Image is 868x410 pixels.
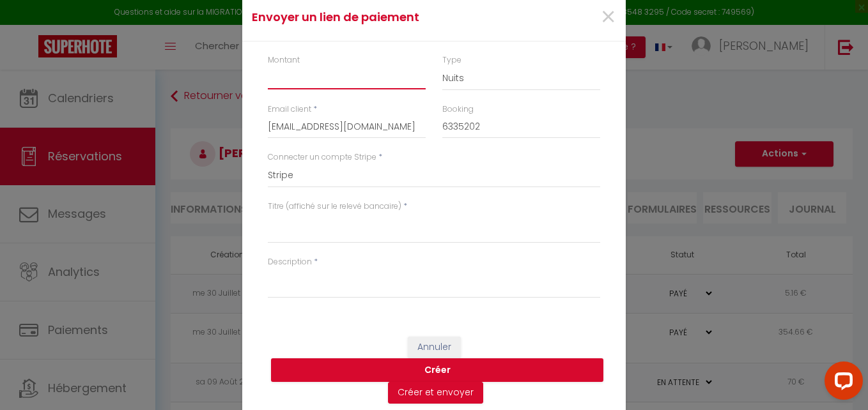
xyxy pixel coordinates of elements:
button: Créer [271,358,603,383]
label: Email client [268,103,311,116]
label: Titre (affiché sur le relevé bancaire) [268,201,401,213]
button: Créer et envoyer [388,382,483,404]
h4: Envoyer un lien de paiement [252,8,489,26]
iframe: LiveChat chat widget [814,356,868,410]
label: Description [268,256,312,268]
button: Annuler [408,337,461,358]
label: Booking [442,103,474,116]
button: Close [600,4,616,31]
label: Type [442,54,461,66]
label: Montant [268,54,300,66]
label: Connecter un compte Stripe [268,151,376,163]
